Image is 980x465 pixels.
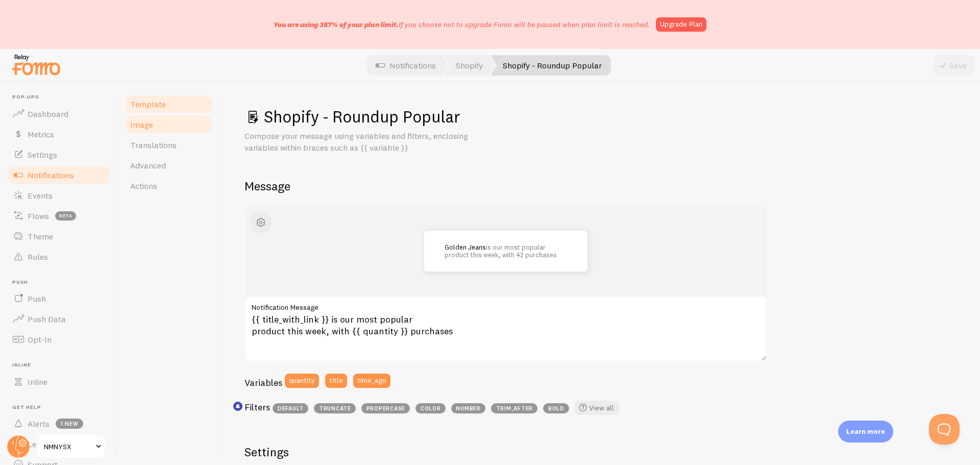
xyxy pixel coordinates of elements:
h1: Shopify - Roundup Popular [244,106,955,127]
a: Theme [6,226,111,247]
span: Push Data [28,314,66,324]
a: Notifications [6,165,111,185]
h2: Message [244,178,955,194]
div: Learn more [838,421,893,443]
a: Settings [6,144,111,165]
span: Image [130,119,153,130]
a: Push [6,288,111,309]
span: Template [130,99,166,109]
span: Advanced [130,160,166,170]
span: color [415,403,446,413]
a: Alerts 1 new [6,413,111,434]
a: Events [6,185,111,206]
a: Learn [6,434,111,454]
a: Metrics [6,124,111,144]
span: Pop-ups [12,94,111,101]
a: Inline [6,372,111,392]
button: title [325,374,347,388]
a: NMNYSX [37,434,106,459]
span: Metrics [28,129,54,139]
p: is our most popular product this week, with 42 purchases [445,243,567,258]
span: Inline [28,377,47,387]
span: beta [55,211,76,221]
span: Push [28,293,46,304]
span: Notifications [28,170,74,180]
span: number [451,403,485,413]
span: 1 new [56,419,83,429]
iframe: Help Scout Beacon - Open [929,414,960,445]
span: Theme [28,231,53,241]
span: Flows [28,211,49,221]
img: fomo-relay-logo-orange.svg [11,52,62,78]
span: You are using 387% of your plan limit. [274,20,399,29]
a: Translations [124,135,213,155]
span: Actions [130,181,157,191]
span: truncate [314,403,356,413]
span: propercase [361,403,410,413]
h2: Settings [244,444,551,460]
span: NMNYSX [44,440,92,453]
span: Push [12,279,111,286]
span: Translations [130,140,177,150]
a: Flows beta [6,206,111,226]
p: If you choose not to upgrade Fomo will be paused when plan limit is reached. [274,19,650,30]
a: Push Data [6,309,111,329]
a: View all [575,401,619,415]
a: Actions [124,176,213,196]
label: Notification Message [244,296,767,313]
a: Golden Jeans [445,243,486,251]
span: Get Help [12,404,111,411]
span: bold [543,403,569,413]
a: Image [124,114,213,135]
svg: <p>Use filters like | propercase to change CITY to City in your templates</p> [233,402,242,411]
a: Dashboard [6,104,111,124]
a: Template [124,94,213,114]
span: Settings [28,150,57,160]
button: quantity [285,374,319,388]
span: Alerts [28,419,50,429]
h3: Filters [244,401,270,413]
span: trim_after [491,403,537,413]
a: Opt-In [6,329,111,350]
p: Compose your message using variables and filters, enclosing variables within braces such as {{ va... [244,130,489,154]
span: Inline [12,362,111,369]
span: Rules [28,252,48,262]
a: Upgrade Plan [656,17,706,32]
button: time_ago [353,374,390,388]
span: Events [28,190,53,201]
span: default [273,403,308,413]
a: Advanced [124,155,213,176]
p: Learn more [846,427,885,436]
h3: Variables [244,377,282,388]
span: Opt-In [28,334,52,345]
span: Dashboard [28,109,68,119]
a: Rules [6,247,111,267]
